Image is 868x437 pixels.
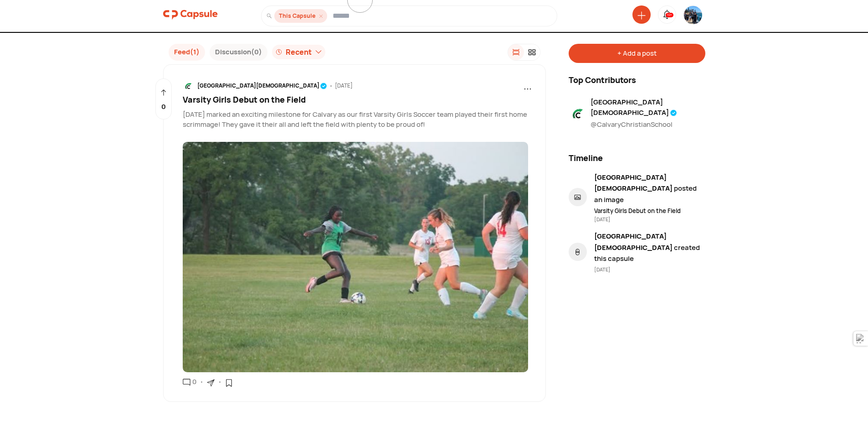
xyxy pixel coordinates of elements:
img: resizeImage [684,6,702,24]
div: 0 [190,377,196,387]
span: ... [524,79,532,93]
span: [GEOGRAPHIC_DATA][DEMOGRAPHIC_DATA] [594,172,673,193]
img: resizeImage [183,142,528,372]
p: [DATE] marked an exciting milestone for Calvary as our first Varsity Girls Soccer team played the... [183,109,532,130]
img: resizeImage [569,104,587,123]
span: Varsity Girls Debut on the Field [183,94,306,105]
div: + Add a post [569,44,705,63]
div: [DATE] [594,266,705,274]
button: Feed(1) [169,44,205,61]
img: logo [163,5,218,24]
div: Varsity Girls Debut on the Field [594,207,705,216]
img: tick [320,83,327,89]
div: [GEOGRAPHIC_DATA][DEMOGRAPHIC_DATA] [591,97,705,118]
button: Discussion(0) [210,44,267,61]
img: tick [670,109,677,116]
div: [GEOGRAPHIC_DATA][DEMOGRAPHIC_DATA] [197,82,327,90]
div: @CalvaryChristianSchool [591,120,705,130]
a: logo [163,5,218,26]
div: 10+ [666,13,673,18]
p: Top Contributors [569,74,636,86]
p: Timeline [569,152,603,164]
div: [DATE] [335,82,353,90]
div: [DATE] [594,216,705,224]
div: Recent [286,47,312,57]
span: [GEOGRAPHIC_DATA][DEMOGRAPHIC_DATA] [594,231,673,252]
div: This Capsule [274,9,327,23]
p: 0 [161,102,166,112]
span: posted an image [594,183,697,204]
img: resizeImage [183,80,194,92]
